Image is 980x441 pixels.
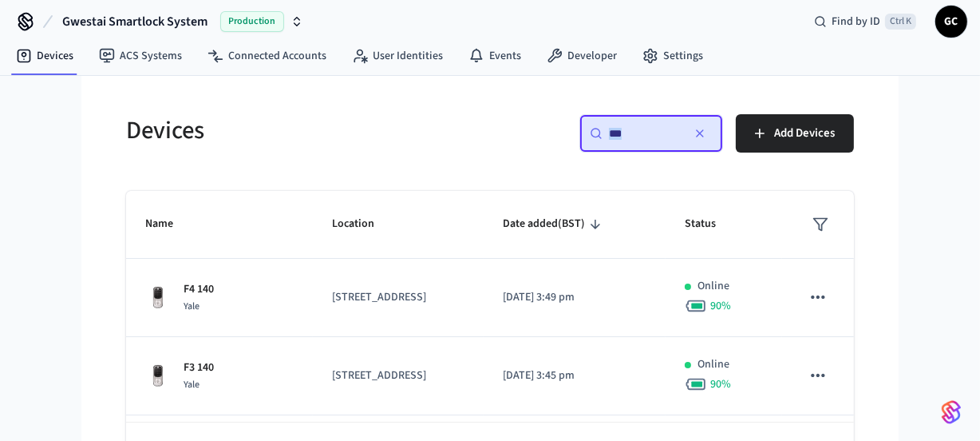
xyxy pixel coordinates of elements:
[184,360,214,376] p: F3 140
[184,281,214,298] p: F4 140
[697,278,729,295] p: Online
[220,11,284,32] span: Production
[774,123,835,144] span: Add Devices
[332,289,464,306] p: [STREET_ADDRESS]
[534,42,630,70] a: Developer
[86,42,195,70] a: ACS Systems
[62,12,207,31] span: Gwestai Smartlock System
[710,376,731,392] span: 90 %
[332,212,395,236] span: Location
[3,42,86,70] a: Devices
[937,7,966,36] span: GC
[184,378,200,391] span: Yale
[145,212,194,236] span: Name
[339,42,456,70] a: User Identities
[935,6,967,38] button: GC
[885,14,916,30] span: Ctrl K
[195,42,339,70] a: Connected Accounts
[630,42,716,70] a: Settings
[332,367,464,384] p: [STREET_ADDRESS]
[184,300,200,313] span: Yale
[456,42,534,70] a: Events
[503,212,606,236] span: Date added(BST)
[832,14,880,30] span: Find by ID
[145,285,171,311] img: Yale Assure Touchscreen Wifi Smart Lock, Satin Nickel, Front
[942,399,961,425] img: SeamLogoGradient.69752ec5.svg
[697,356,729,373] p: Online
[801,7,929,36] div: Find by IDCtrl K
[503,367,646,384] p: [DATE] 3:45 pm
[145,364,171,389] img: Yale Assure Touchscreen Wifi Smart Lock, Satin Nickel, Front
[685,212,737,236] span: Status
[736,114,854,153] button: Add Devices
[710,298,731,314] span: 90 %
[503,289,646,306] p: [DATE] 3:49 pm
[126,114,480,147] h5: Devices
